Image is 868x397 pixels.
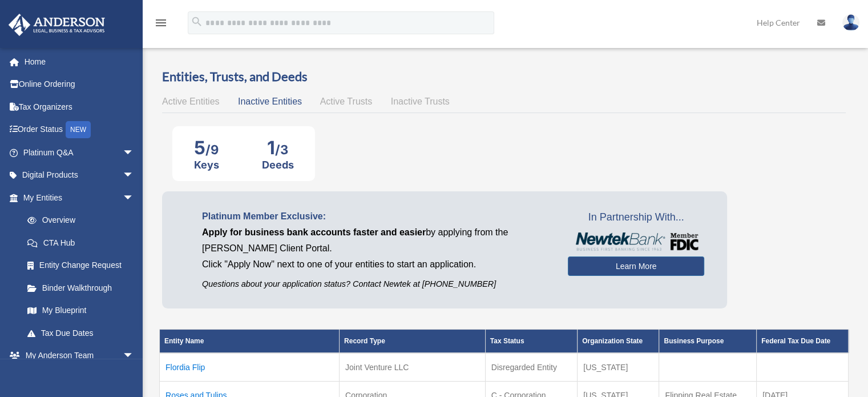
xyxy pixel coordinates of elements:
[8,73,151,96] a: Online Ordering
[16,231,146,254] a: CTA Hub
[262,159,294,171] div: Deeds
[160,353,340,382] td: Flordia Flip
[194,159,219,171] div: Keys
[123,186,146,210] span: arrow_drop_down
[8,50,151,73] a: Home
[485,330,577,354] th: Tax Status
[202,277,551,291] p: Questions about your application status? Contact Newtek at [PHONE_NUMBER]
[16,209,140,232] a: Overview
[123,164,146,187] span: arrow_drop_down
[191,15,203,28] i: search
[842,14,859,31] img: User Pic
[123,344,146,368] span: arrow_drop_down
[8,186,146,209] a: My Entitiesarrow_drop_down
[202,224,551,256] p: by applying from the [PERSON_NAME] Client Portal.
[574,232,699,251] img: NewtekBankLogoSM.png
[578,353,659,382] td: [US_STATE]
[8,95,151,118] a: Tax Organizers
[320,97,373,106] span: Active Trusts
[162,97,219,106] span: Active Entities
[8,118,151,142] a: Order StatusNEW
[262,137,294,159] div: 1
[160,330,340,354] th: Entity Name
[202,208,551,224] p: Platinum Member Exclusive:
[154,20,168,30] a: menu
[339,353,485,382] td: Joint Venture LLC
[16,322,146,344] a: Tax Due Dates
[485,353,577,382] td: Disregarded Entity
[205,142,219,157] span: /9
[194,137,219,159] div: 5
[275,142,288,157] span: /3
[391,97,450,106] span: Inactive Trusts
[8,164,151,187] a: Digital Productsarrow_drop_down
[756,330,848,354] th: Federal Tax Due Date
[202,256,551,272] p: Click "Apply Now" next to one of your entities to start an application.
[8,141,151,164] a: Platinum Q&Aarrow_drop_down
[8,344,151,367] a: My Anderson Teamarrow_drop_down
[568,208,704,227] span: In Partnership With...
[162,68,846,86] h3: Entities, Trusts, and Deeds
[659,330,756,354] th: Business Purpose
[123,141,146,165] span: arrow_drop_down
[238,97,302,106] span: Inactive Entities
[339,330,485,354] th: Record Type
[568,256,704,276] a: Learn More
[66,121,91,138] div: NEW
[16,276,146,299] a: Binder Walkthrough
[154,16,168,30] i: menu
[202,227,426,237] span: Apply for business bank accounts faster and easier
[578,330,659,354] th: Organization State
[16,299,146,322] a: My Blueprint
[16,254,146,277] a: Entity Change Request
[5,14,108,36] img: Anderson Advisors Platinum Portal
